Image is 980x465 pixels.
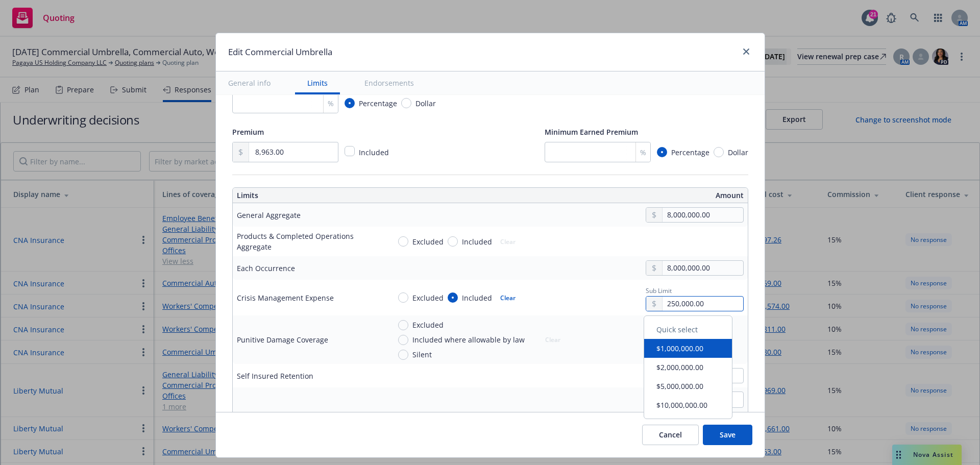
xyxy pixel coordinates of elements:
span: Percentage [671,147,709,158]
span: Percentage [359,98,397,109]
input: Percentage [345,98,355,108]
span: Included [462,236,492,247]
button: Limits [295,71,340,94]
a: close [740,45,752,58]
span: Silent [412,349,432,360]
span: Excluded [412,236,444,247]
span: Minimum Earned Premium [545,127,638,137]
input: Excluded [398,236,408,247]
input: Dollar [401,98,411,108]
div: Each Occurrence [237,263,295,274]
span: Dollar [728,147,748,158]
div: Crisis Management Expense [237,292,334,303]
input: Included [448,236,458,247]
button: Clear [494,290,522,305]
th: Limits [233,188,439,203]
h1: Edit Commercial Umbrella [228,45,332,59]
button: General info [216,71,283,94]
input: 0.00 [663,297,743,311]
input: 0.00 [663,208,743,222]
div: Quick select [644,320,732,339]
button: $5,000,000.00 [644,377,732,396]
span: % [640,147,646,158]
button: $1,000,000.00 [644,339,732,358]
div: Punitive Damage Coverage [237,334,328,345]
button: Cancel [642,425,699,445]
div: General Aggregate [237,210,301,221]
input: Excluded [398,292,408,303]
button: Save [703,425,752,445]
span: Excluded [412,320,444,330]
span: Included [462,292,492,303]
input: Silent [398,350,408,360]
span: Dollar [415,98,436,109]
input: Included [448,292,458,303]
span: Included where allowable by law [412,334,525,345]
input: Percentage [657,147,667,157]
span: % [328,98,334,109]
span: Excluded [412,292,444,303]
input: Excluded [398,320,408,330]
span: Sub Limit [646,286,672,295]
button: Endorsements [352,71,426,94]
button: $10,000,000.00 [644,396,732,414]
button: $2,000,000.00 [644,358,732,377]
span: Premium [232,127,264,137]
input: 0.00 [663,261,743,275]
th: Amount [495,188,747,203]
input: 0.00 [249,142,337,162]
input: Dollar [714,147,724,157]
input: Included where allowable by law [398,335,408,345]
div: Products & Completed Operations Aggregate [237,231,382,252]
span: Included [359,148,389,157]
div: Self Insured Retention [237,371,313,381]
